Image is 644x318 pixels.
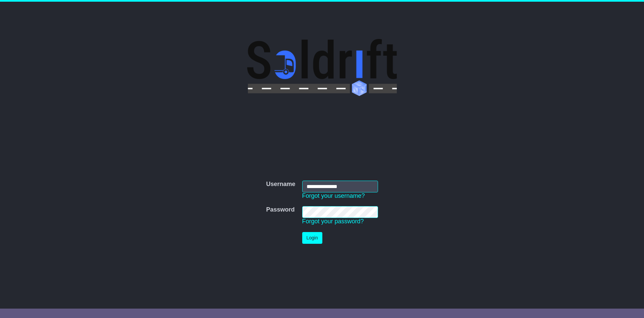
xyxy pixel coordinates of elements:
button: Login [302,232,322,244]
label: Password [266,206,294,214]
a: Forgot your username? [302,192,365,199]
img: Soldrift Pty Ltd [247,39,396,96]
a: Forgot your password? [302,218,364,225]
label: Username [266,181,295,188]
